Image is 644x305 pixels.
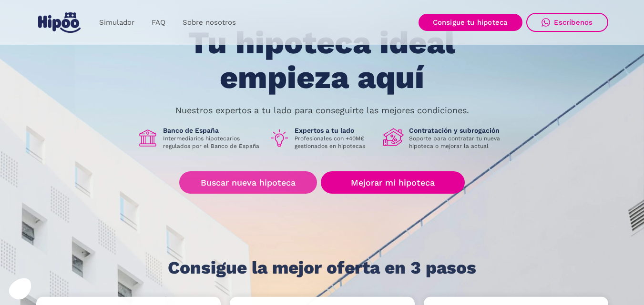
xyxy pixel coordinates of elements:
[321,171,464,194] a: Mejorar mi hipoteca
[168,258,476,277] h1: Consigue la mejor oferta en 3 pasos
[143,13,174,32] a: FAQ
[554,18,593,27] div: Escríbenos
[179,171,317,194] a: Buscar nueva hipoteca
[91,13,143,32] a: Simulador
[295,135,376,150] p: Profesionales con +40M€ gestionados en hipotecas
[175,107,469,114] p: Nuestros expertos a tu lado para conseguirte las mejores condiciones.
[526,13,608,32] a: Escríbenos
[141,26,502,95] h1: Tu hipoteca ideal empieza aquí
[409,135,507,150] p: Soporte para contratar tu nueva hipoteca o mejorar la actual
[163,126,261,135] h1: Banco de España
[174,13,245,32] a: Sobre nosotros
[36,9,83,37] a: home
[419,14,522,31] a: Consigue tu hipoteca
[409,126,507,135] h1: Contratación y subrogación
[295,126,376,135] h1: Expertos a tu lado
[163,135,261,150] p: Intermediarios hipotecarios regulados por el Banco de España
